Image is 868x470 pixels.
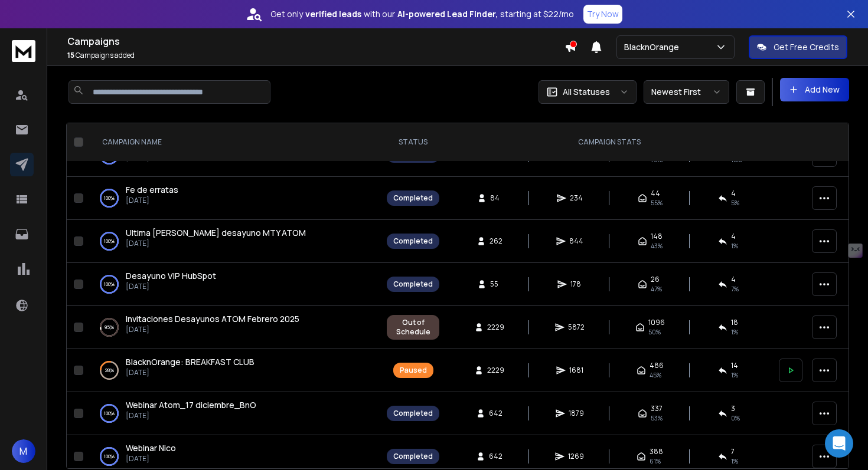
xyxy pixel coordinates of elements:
[749,35,847,59] button: Get Free Credits
[651,284,662,294] span: 47 %
[650,456,661,466] span: 61 %
[489,409,502,418] span: 642
[731,456,738,466] span: 1 %
[774,41,839,53] p: Get Free Credits
[650,361,664,370] span: 486
[88,263,380,306] td: 100%Desayuno VIP HubSpot[DATE]
[380,123,446,162] th: STATUS
[731,318,738,327] span: 18
[568,323,585,332] span: 5872
[393,236,433,246] div: Completed
[126,454,176,464] p: [DATE]
[88,306,380,349] td: 95%Invitaciones Desayunos ATOM Febrero 2025[DATE]
[104,451,115,462] p: 100 %
[570,193,583,203] span: 234
[105,321,114,333] p: 95 %
[651,413,663,423] span: 53 %
[305,8,361,20] strong: verified leads
[126,227,306,238] span: Ultima [PERSON_NAME] desayuno MTY ATOM
[587,8,619,20] p: Try Now
[104,407,115,419] p: 100 %
[563,86,610,98] p: All Statuses
[731,232,736,241] span: 4
[731,275,736,284] span: 4
[731,189,736,198] span: 4
[731,327,738,337] span: 1 %
[644,80,729,104] button: Newest First
[490,193,502,203] span: 84
[104,235,115,247] p: 100 %
[731,361,738,370] span: 14
[67,51,564,60] p: Campaigns added
[88,220,380,263] td: 100%Ultima [PERSON_NAME] desayuno MTY ATOM[DATE]
[651,404,663,413] span: 337
[393,193,433,203] div: Completed
[731,241,738,251] span: 1 %
[650,370,661,380] span: 45 %
[393,409,433,418] div: Completed
[126,313,299,325] a: Invitaciones Desayunos ATOM Febrero 2025
[126,196,178,205] p: [DATE]
[569,409,584,418] span: 1879
[104,192,115,204] p: 100 %
[12,439,35,463] button: M
[651,241,663,251] span: 43 %
[568,452,584,461] span: 1269
[624,41,684,53] p: BlacknOrange
[126,356,254,368] a: BlacknOrange: BREAKFAST CLUB
[731,198,739,208] span: 5 %
[126,184,178,196] a: Fe de erratas
[126,399,256,411] a: Webinar Atom_17 diciembre_BnO
[648,318,665,327] span: 1096
[731,447,735,456] span: 7
[400,366,427,375] div: Paused
[780,78,849,101] button: Add New
[126,227,306,239] a: Ultima [PERSON_NAME] desayuno MTY ATOM
[126,442,176,454] a: Webinar Nico
[126,411,256,420] p: [DATE]
[88,349,380,392] td: 28%BlacknOrange: BREAKFAST CLUB[DATE]
[583,5,622,24] button: Try Now
[825,429,853,458] div: Open Intercom Messenger
[569,236,583,246] span: 844
[393,318,433,337] div: Out of Schedule
[651,275,660,284] span: 26
[651,232,663,241] span: 148
[731,413,740,423] span: 0 %
[489,452,502,461] span: 642
[651,189,660,198] span: 44
[126,368,254,377] p: [DATE]
[126,325,299,334] p: [DATE]
[67,34,564,48] h1: Campaigns
[490,280,502,289] span: 55
[105,364,114,376] p: 28 %
[88,123,380,162] th: CAMPAIGN NAME
[731,404,735,413] span: 3
[569,366,583,375] span: 1681
[731,370,738,380] span: 1 %
[126,442,176,453] span: Webinar Nico
[490,236,502,246] span: 262
[570,280,582,289] span: 178
[126,239,306,248] p: [DATE]
[731,284,739,294] span: 7 %
[487,366,504,375] span: 2229
[126,270,216,282] a: Desayuno VIP HubSpot
[126,270,216,281] span: Desayuno VIP HubSpot
[397,8,498,20] strong: AI-powered Lead Finder,
[88,177,380,220] td: 100%Fe de erratas[DATE]
[126,399,256,410] span: Webinar Atom_17 diciembre_BnO
[67,50,74,60] span: 15
[446,123,772,162] th: CAMPAIGN STATS
[12,40,35,62] img: logo
[650,447,663,456] span: 388
[126,184,178,195] span: Fe de erratas
[487,323,504,332] span: 2229
[126,282,216,291] p: [DATE]
[393,280,433,289] div: Completed
[126,356,254,367] span: BlacknOrange: BREAKFAST CLUB
[393,452,433,461] div: Completed
[126,313,299,324] span: Invitaciones Desayunos ATOM Febrero 2025
[648,327,661,337] span: 50 %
